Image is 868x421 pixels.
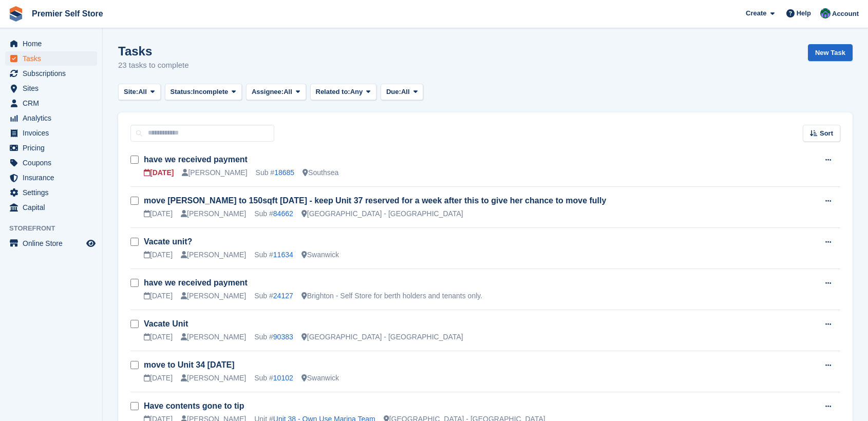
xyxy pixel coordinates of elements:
[5,36,97,51] a: menu
[303,167,338,178] div: Southsea
[181,332,246,342] div: [PERSON_NAME]
[301,250,339,260] div: Swanwick
[301,208,463,219] div: [GEOGRAPHIC_DATA] - [GEOGRAPHIC_DATA]
[254,250,293,260] div: Sub #
[273,209,293,218] a: 84662
[254,208,293,219] div: Sub #
[5,111,97,125] a: menu
[832,9,859,19] span: Account
[23,185,84,200] span: Settings
[316,87,350,97] span: Related to:
[820,128,833,139] span: Sort
[350,87,363,97] span: Any
[182,167,247,178] div: [PERSON_NAME]
[23,126,84,140] span: Invoices
[252,87,284,97] span: Assignee:
[301,291,482,301] div: Brighton - Self Store for berth holders and tenants only.
[181,250,246,260] div: [PERSON_NAME]
[310,84,376,101] button: Related to: Any
[5,96,97,110] a: menu
[5,51,97,66] a: menu
[28,5,107,22] a: Premier Self Store
[171,87,193,97] span: Status:
[23,156,84,170] span: Coupons
[273,333,293,341] a: 90383
[820,8,831,18] img: Jo Granger
[254,373,293,384] div: Sub #
[797,8,811,18] span: Help
[23,81,84,95] span: Sites
[144,373,173,384] div: [DATE]
[144,250,173,260] div: [DATE]
[8,6,24,22] img: stora-icon-8386f47178a22dfd0bd8f6a31ec36ba5ce8667c1dd55bd0f319d3a0aa187defe.svg
[5,236,97,251] a: menu
[181,373,246,384] div: [PERSON_NAME]
[256,167,295,178] div: Sub #
[381,84,423,101] button: Due: All
[5,200,97,215] a: menu
[138,87,147,97] span: All
[301,373,339,384] div: Swanwick
[144,291,173,301] div: [DATE]
[246,84,306,101] button: Assignee: All
[165,84,242,101] button: Status: Incomplete
[23,111,84,125] span: Analytics
[144,319,188,328] a: Vacate Unit
[254,332,293,342] div: Sub #
[273,292,293,300] a: 24127
[5,66,97,81] a: menu
[85,237,97,250] a: Preview store
[254,291,293,301] div: Sub #
[144,332,173,342] div: [DATE]
[273,374,293,382] a: 10102
[144,401,244,410] a: Have contents gone to tip
[5,170,97,185] a: menu
[23,141,84,155] span: Pricing
[23,96,84,110] span: CRM
[144,155,248,164] a: have we received payment
[181,208,246,219] div: [PERSON_NAME]
[144,196,606,205] a: move [PERSON_NAME] to 150sqft [DATE] - keep Unit 37 reserved for a week after this to give her ch...
[5,81,97,95] a: menu
[274,168,294,177] a: 18685
[118,44,189,58] h1: Tasks
[386,87,401,97] span: Due:
[144,237,192,246] a: Vacate unit?
[118,60,189,71] p: 23 tasks to complete
[5,185,97,200] a: menu
[5,156,97,170] a: menu
[181,291,246,301] div: [PERSON_NAME]
[401,87,410,97] span: All
[5,141,97,155] a: menu
[23,66,84,81] span: Subscriptions
[118,84,161,101] button: Site: All
[144,167,174,178] div: [DATE]
[284,87,292,97] span: All
[144,360,235,369] a: move to Unit 34 [DATE]
[144,208,173,219] div: [DATE]
[746,8,766,18] span: Create
[808,44,853,61] a: New Task
[23,170,84,185] span: Insurance
[9,223,102,234] span: Storefront
[144,278,248,287] a: have we received payment
[124,87,138,97] span: Site:
[23,51,84,66] span: Tasks
[23,236,84,251] span: Online Store
[23,200,84,215] span: Capital
[5,126,97,140] a: menu
[273,251,293,259] a: 11634
[301,332,463,342] div: [GEOGRAPHIC_DATA] - [GEOGRAPHIC_DATA]
[193,87,229,97] span: Incomplete
[23,36,84,51] span: Home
